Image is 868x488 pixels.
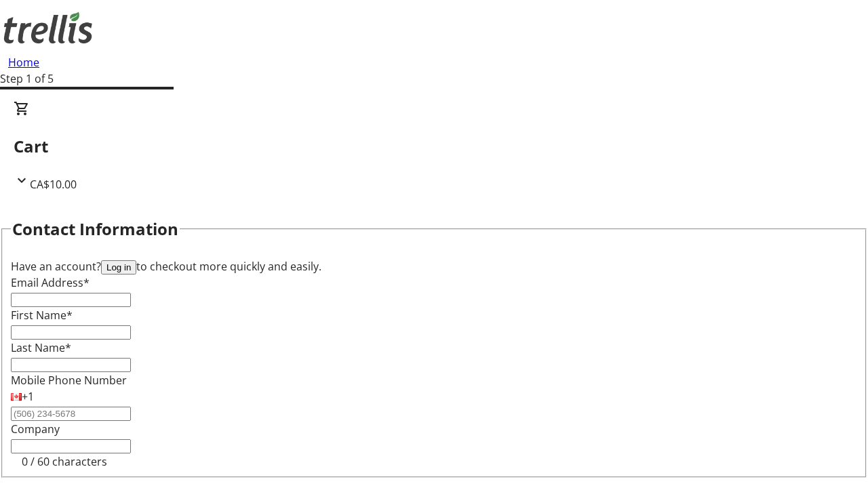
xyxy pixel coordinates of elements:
h2: Contact Information [12,217,178,241]
label: Email Address* [11,275,90,290]
div: CartCA$10.00 [14,100,854,192]
label: Company [11,422,60,436]
button: Log in [101,260,136,274]
input: (506) 234-5678 [11,407,131,421]
label: Last Name* [11,340,71,355]
div: Have an account? to checkout more quickly and easily. [11,258,857,274]
label: Mobile Phone Number [11,373,127,388]
span: CA$10.00 [30,177,77,192]
label: First Name* [11,308,73,323]
tr-character-limit: 0 / 60 characters [22,454,107,469]
h2: Cart [14,134,854,159]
